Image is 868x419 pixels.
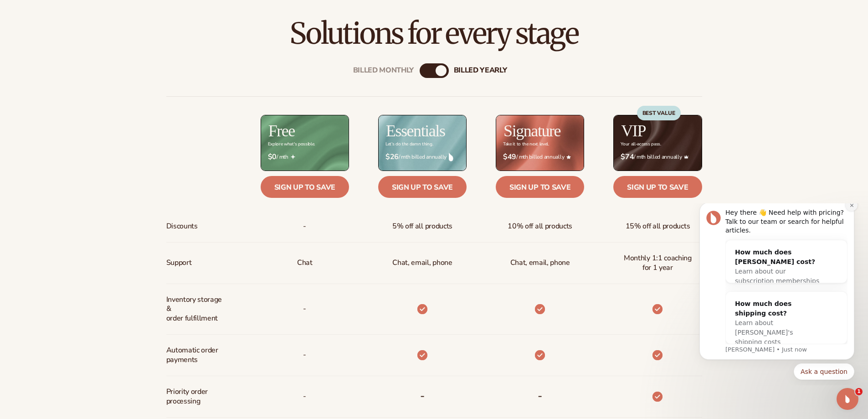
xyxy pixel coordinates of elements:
h2: Free [268,123,295,139]
div: Billed Monthly [353,66,414,75]
span: Priority order processing [166,383,227,410]
h2: VIP [621,123,646,139]
img: Star_6.png [566,155,571,159]
span: / mth [268,153,342,161]
h2: Essentials [386,123,445,139]
div: Your all-access pass. [621,142,661,147]
div: Explore what's possible. [268,142,315,147]
img: Essentials_BG_9050f826-5aa9-47d9-a362-757b82c62641.jpg [379,115,466,171]
span: 1 [855,388,863,395]
span: - [303,218,306,235]
div: How much does shipping cost? [49,96,134,115]
a: Sign up to save [613,176,702,198]
span: - [303,388,306,405]
strong: $74 [621,153,634,161]
h2: Signature [503,123,560,139]
div: Message content [40,5,162,141]
strong: $49 [503,153,516,161]
iframe: Intercom notifications message [686,203,868,385]
div: How much does [PERSON_NAME] cost? [49,44,134,63]
span: - [303,347,306,363]
img: free_bg.png [261,115,349,171]
img: drop.png [449,153,453,161]
div: billed Yearly [454,66,507,75]
span: Learn about our subscription memberships [49,64,134,81]
p: - [303,300,306,317]
img: Profile image for Lee [21,7,35,22]
img: Signature_BG_eeb718c8-65ac-49e3-a4e5-327c6aa73146.jpg [496,115,584,171]
span: Inventory storage & order fulfillment [166,291,227,327]
span: Automatic order payments [166,342,227,368]
span: Discounts [166,218,198,235]
div: How much does [PERSON_NAME] cost?Learn about our subscription memberships [40,37,143,90]
h2: Solutions for every stage [26,18,842,49]
div: Let’s do the damn thing. [385,142,433,147]
span: 15% off all products [626,218,690,235]
iframe: Intercom live chat [837,388,858,410]
strong: $26 [385,153,399,161]
span: / mth billed annually [385,153,459,161]
img: VIP_BG_199964bd-3653-43bc-8a67-789d2d7717b9.jpg [614,115,701,171]
div: How much does shipping cost?Learn about [PERSON_NAME]'s shipping costs [40,88,143,151]
img: Free_Icon_bb6e7c7e-73f8-44bd-8ed0-223ea0fc522e.png [291,155,295,159]
div: BEST VALUE [637,106,681,120]
span: / mth billed annually [503,153,577,161]
a: Sign up to save [378,176,467,198]
span: Chat, email, phone [510,254,570,271]
img: Crown_2d87c031-1b5a-4345-8312-a4356ddcde98.png [684,155,688,159]
span: Learn about [PERSON_NAME]'s shipping costs [49,116,107,142]
p: Chat [297,254,313,271]
b: - [538,388,542,403]
strong: $0 [268,153,277,161]
span: Support [166,254,192,271]
span: / mth billed annually [621,153,694,161]
a: Sign up to save [261,176,349,198]
b: - [420,388,425,403]
div: Take it to the next level. [503,142,549,147]
div: Quick reply options [14,160,169,176]
span: 5% off all products [392,218,452,235]
span: Monthly 1:1 coaching for 1 year [621,250,694,276]
p: Message from Lee, sent Just now [40,142,162,150]
a: Sign up to save [496,176,584,198]
p: Chat, email, phone [392,254,452,271]
span: 10% off all products [508,218,572,235]
div: Hey there 👋 Need help with pricing? Talk to our team or search for helpful articles. [40,5,162,32]
button: Quick reply: Ask a question [108,160,169,176]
